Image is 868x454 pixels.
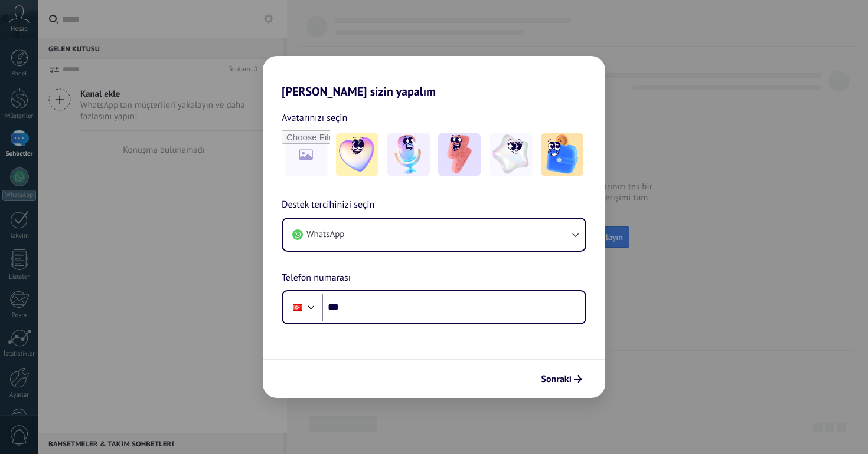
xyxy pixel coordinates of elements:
[536,369,588,389] button: Sonraki
[490,133,532,176] img: -4.jpeg
[541,375,572,383] span: Sonraki
[336,133,378,176] img: -1.jpeg
[541,133,583,176] img: -5.jpeg
[282,110,347,126] span: Avatarınızı seçin
[282,198,374,213] span: Destek tercihinizi seçin
[282,271,351,286] span: Telefon numarası
[387,133,430,176] img: -2.jpeg
[306,229,344,241] span: WhatsApp
[283,219,585,251] button: WhatsApp
[286,295,309,320] div: Turkey: + 90
[263,56,605,98] h2: [PERSON_NAME] sizin yapalım
[438,133,481,176] img: -3.jpeg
